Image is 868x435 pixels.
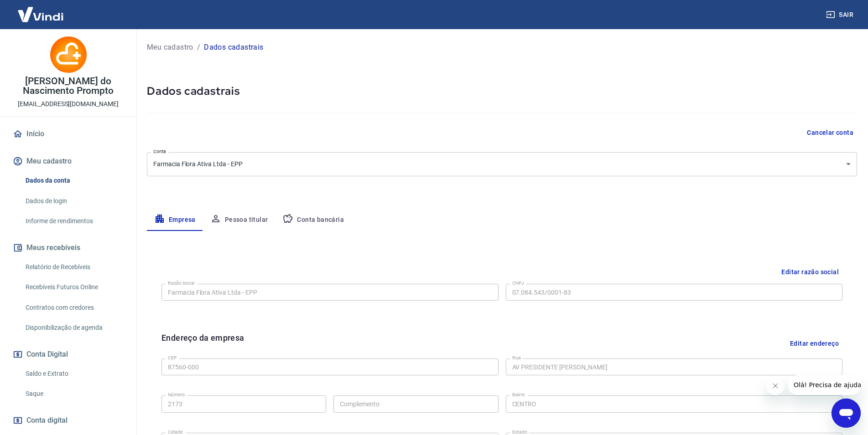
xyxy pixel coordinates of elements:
button: Pessoa titular [203,209,275,231]
iframe: Botão para abrir a janela de mensagens [832,399,861,428]
a: Saldo e Extrato [22,364,125,383]
button: Conta Digital [11,344,125,364]
h5: Dados cadastrais [147,84,857,98]
img: Vindi [11,0,70,28]
a: Disponibilização de agenda [22,318,125,337]
a: Recebíveis Futuros Online [22,278,125,297]
label: Bairro [512,391,525,398]
p: Dados cadastrais [204,42,263,53]
a: Meu cadastro [147,42,193,53]
label: Conta [153,148,166,155]
button: Cancelar conta [803,124,857,141]
a: Informe de rendimentos [22,212,125,230]
iframe: Fechar mensagem [766,377,785,395]
label: CNPJ [512,280,524,287]
h6: Endereço da empresa [161,332,244,355]
label: Rua [512,354,521,361]
button: Conta bancária [275,209,351,231]
a: Conta digital [11,410,125,430]
a: Relatório de Recebíveis [22,258,125,276]
button: Editar endereço [786,332,842,355]
label: CEP [168,354,177,361]
a: Contratos com credores [22,298,125,317]
p: [EMAIL_ADDRESS][DOMAIN_NAME] [18,99,119,109]
label: Razão social [168,280,195,287]
a: Início [11,124,125,144]
a: Dados de login [22,192,125,210]
img: 16db3e5c-c0fd-4f7c-856e-e77edfe830fe.jpeg [50,36,87,73]
span: Conta digital [26,414,68,427]
button: Meu cadastro [11,151,125,171]
label: Número [168,391,185,398]
button: Meus recebíveis [11,238,125,258]
iframe: Mensagem da empresa [788,375,861,395]
button: Editar razão social [778,264,842,281]
button: Sair [824,6,857,23]
a: Dados da conta [22,171,125,190]
div: Farmacia Flora Ativa Ltda - EPP [147,152,857,176]
a: Saque [22,384,125,403]
p: / [197,42,200,53]
span: Olá! Precisa de ajuda? [5,6,77,14]
p: [PERSON_NAME] do Nascimento Prompto [7,77,129,96]
button: Empresa [147,209,203,231]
